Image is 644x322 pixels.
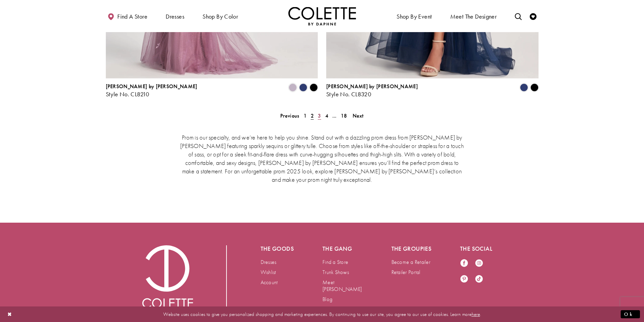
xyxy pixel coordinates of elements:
[302,111,309,121] a: 1
[288,7,356,25] a: Visit Home Page
[311,112,314,119] span: 2
[460,275,468,284] a: Visit our Pinterest - Opens in new tab
[323,269,349,276] a: Trunk Shows
[202,13,238,20] span: Shop by color
[323,111,330,121] a: 4
[351,111,366,121] a: Next Page
[178,133,466,184] p: Prom is our specialty, and we’re here to help you shine. Stand out with a dazzling prom dress fro...
[164,7,186,25] span: Dresses
[513,7,523,25] a: Toggle search
[106,90,149,98] span: Style No. CL8210
[621,310,640,318] button: Submit Dialog
[304,112,307,119] span: 1
[106,83,197,98] div: Colette by Daphne Style No. CL8210
[472,311,480,317] a: here
[475,275,483,284] a: Visit our TikTok - Opens in new tab
[280,112,299,119] span: Previous
[449,7,499,25] a: Meet the designer
[520,83,528,92] i: Navy Blue
[261,258,277,266] a: Dresses
[391,269,421,276] a: Retailer Portal
[353,112,364,119] span: Next
[117,13,147,20] span: Find a store
[460,245,502,252] h5: The social
[309,111,316,121] span: Current page
[288,7,356,25] img: Colette by Daphne
[326,83,418,98] div: Colette by Daphne Style No. CL8320
[278,111,301,121] a: Prev Page
[289,83,297,92] i: Heather
[166,13,184,20] span: Dresses
[397,13,432,20] span: Shop By Event
[310,83,318,92] i: Black
[49,309,595,319] p: Website uses cookies to give you personalized shopping and marketing experiences. By continuing t...
[326,83,418,90] span: [PERSON_NAME] by [PERSON_NAME]
[261,245,296,252] h5: The goods
[299,83,307,92] i: Navy Blue
[528,7,538,25] a: Check Wishlist
[316,111,323,121] a: 3
[391,245,433,252] h5: The groupies
[330,111,339,121] a: ...
[142,245,193,312] img: Colette by Daphne
[323,296,332,303] a: Blog
[326,90,371,98] span: Style No. CL8320
[106,83,197,90] span: [PERSON_NAME] by [PERSON_NAME]
[261,279,278,286] a: Account
[530,83,539,92] i: Black
[339,111,349,121] a: 18
[106,7,149,25] a: Find a store
[395,7,433,25] span: Shop By Event
[323,279,362,293] a: Meet [PERSON_NAME]
[4,308,16,320] button: Close Dialog
[341,112,347,119] span: 18
[201,7,240,25] span: Shop by color
[460,259,468,268] a: Visit our Facebook - Opens in new tab
[450,13,497,20] span: Meet the designer
[475,259,483,268] a: Visit our Instagram - Opens in new tab
[325,112,328,119] span: 4
[391,258,430,266] a: Become a Retailer
[142,245,193,312] a: Visit Colette by Daphne Homepage
[332,112,337,119] span: ...
[323,245,364,252] h5: The gang
[261,269,276,276] a: Wishlist
[318,112,321,119] span: 3
[457,255,493,287] ul: Follow us
[323,258,348,266] a: Find a Store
